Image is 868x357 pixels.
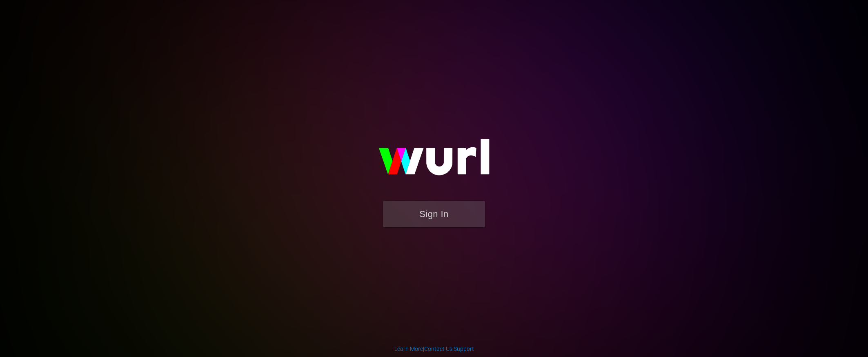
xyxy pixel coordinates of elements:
img: wurl-logo-on-black-223613ac3d8ba8fe6dc639794a292ebdb59501304c7dfd60c99c58986ef67473.svg [352,122,516,201]
a: Support [454,346,474,352]
a: Contact Us [424,346,452,352]
button: Sign In [383,201,485,227]
div: | | [394,345,474,353]
a: Learn More [394,346,423,352]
